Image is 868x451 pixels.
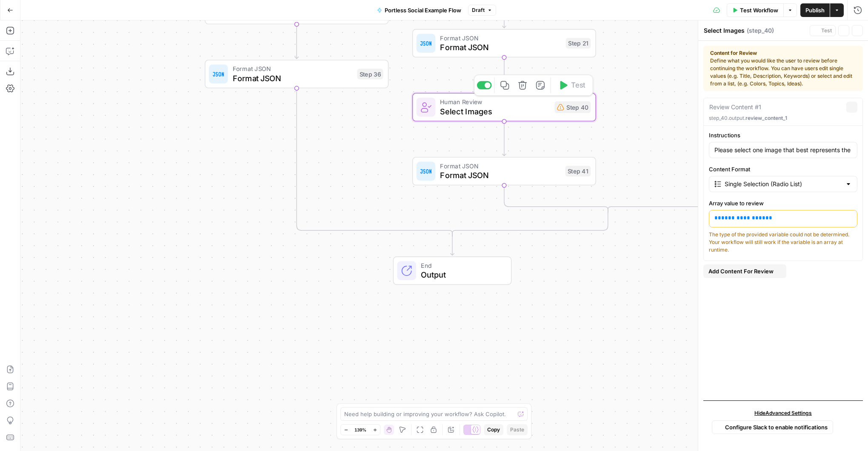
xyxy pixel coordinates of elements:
span: Format JSON [233,72,352,84]
button: Test [554,77,590,93]
span: Format JSON [440,169,560,181]
span: review_content_1 [745,115,787,121]
span: Publish [805,6,825,14]
div: Format JSONFormat JSONStep 21 [412,29,596,57]
span: Test [821,27,832,34]
span: Format JSON [440,33,561,43]
span: Format JSON [440,41,561,53]
div: Step 36 [357,69,383,79]
span: Draft [472,6,485,14]
span: Add Content For Review [708,267,774,275]
span: End [421,261,501,270]
div: The type of the provided variable could not be determined. Your workflow will still work if the v... [709,231,857,254]
button: Test Workflow [727,3,783,17]
button: Paste [507,424,528,435]
textarea: Select Images [704,26,745,35]
button: Publish [800,3,830,17]
p: step_40.output. [709,114,857,122]
span: 139% [354,426,366,433]
strong: Content for Review [710,49,856,57]
label: Instructions [709,131,857,139]
g: Edge from step_12-conditional-end to step_10-conditional-end [452,210,608,236]
span: Test Workflow [740,6,778,14]
button: Draft [468,5,496,16]
span: Portless Social Example Flow [385,6,461,14]
g: Edge from step_36 to step_10-conditional-end [297,88,452,236]
label: Content Format [709,165,857,173]
input: Enter instructions for what needs to be reviewed [714,146,852,154]
div: Step 41 [565,166,591,176]
span: Format JSON [440,161,560,170]
a: Configure Slack to enable notifications [712,420,833,434]
div: Format JSONFormat JSONStep 41 [412,157,596,185]
g: Edge from step_9 to step_36 [295,24,298,59]
div: This output is too large & has been abbreviated for review. to view the full content. [221,3,383,22]
g: Edge from step_10-conditional-end to end [451,233,454,255]
div: EndOutput [360,256,544,285]
span: ( step_40 ) [747,26,774,35]
span: Test [571,80,585,91]
div: Step 21 [566,38,591,48]
span: Paste [510,426,524,434]
span: Select Images [440,105,550,117]
span: Hide Advanced Settings [754,409,812,417]
input: Single Selection (Radio List) [725,180,842,188]
span: Human Review [440,97,550,106]
span: Configure Slack to enable notifications [725,423,828,431]
button: Copy [484,424,503,435]
label: Array value to review [709,199,857,207]
g: Edge from step_41 to step_12-conditional-end [504,185,608,213]
button: Test [810,25,836,36]
div: Define what you would like the user to review before continuing the workflow. You can have users ... [710,49,856,88]
g: Edge from step_40 to step_41 [503,122,506,156]
div: Human ReviewSelect ImagesStep 40Test [412,93,596,122]
span: Copy [487,426,500,434]
span: Output [421,269,501,281]
div: Format JSONFormat JSONStep 36 [205,60,388,88]
button: Add Content For Review [703,264,786,278]
div: Step 40 [554,101,591,113]
button: Portless Social Example Flow [372,3,466,17]
span: Format JSON [233,64,352,73]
